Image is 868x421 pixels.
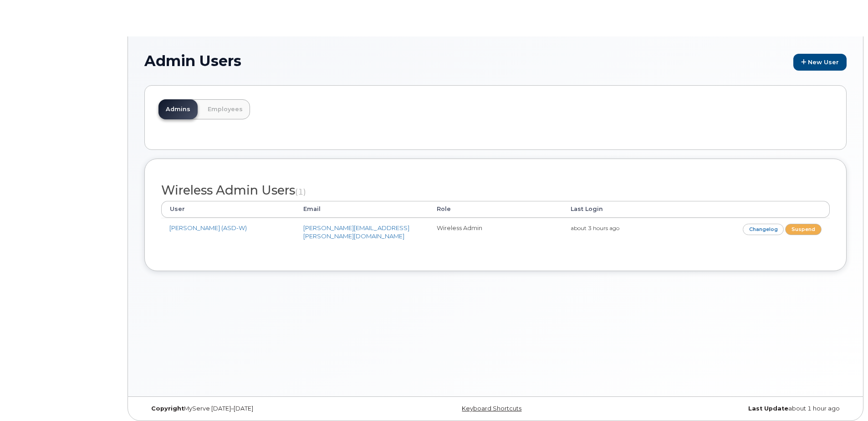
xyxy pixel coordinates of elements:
[303,224,409,240] a: [PERSON_NAME][EMAIL_ADDRESS][PERSON_NAME][DOMAIN_NAME]
[562,201,696,217] th: Last Login
[429,201,562,217] th: Role
[144,405,378,412] div: MyServe [DATE]–[DATE]
[429,218,562,246] td: Wireless Admin
[200,99,250,119] a: Employees
[793,54,847,71] a: New User
[785,224,822,235] a: Suspend
[295,201,429,217] th: Email
[462,405,521,412] a: Keyboard Shortcuts
[743,224,784,235] a: Changelog
[161,184,830,197] h2: Wireless Admin Users
[144,53,847,71] h1: Admin Users
[161,201,295,217] th: User
[748,405,788,412] strong: Last Update
[295,187,306,196] small: (1)
[571,225,619,231] small: about 3 hours ago
[151,405,184,412] strong: Copyright
[158,99,198,119] a: Admins
[613,405,847,412] div: about 1 hour ago
[169,224,247,231] a: [PERSON_NAME] (ASD-W)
